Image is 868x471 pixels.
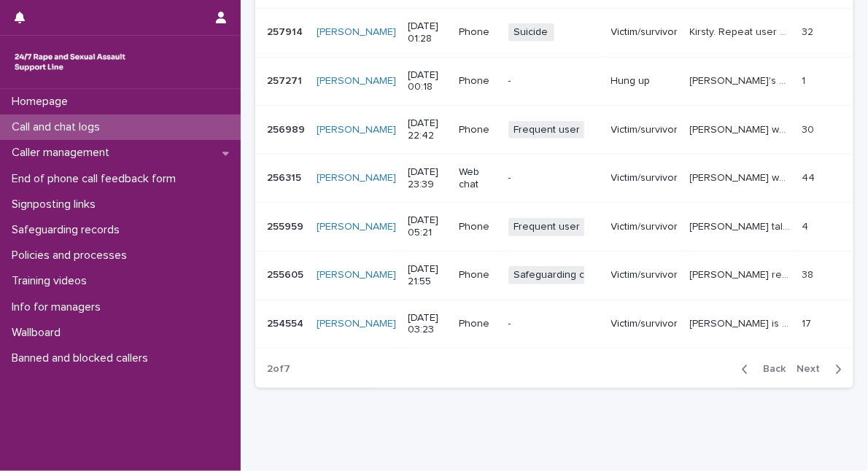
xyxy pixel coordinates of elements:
[508,318,600,330] p: -
[690,72,794,87] p: Caller's name is Kirsty
[690,121,794,136] p: Caller Kirsty was triggered by seeing a man today resembling her perpetrator and expressed wantin...
[611,221,678,233] p: Victim/survivor
[6,172,187,186] p: End of phone call feedback form
[408,69,447,94] p: [DATE] 00:18
[6,300,112,314] p: Info for managers
[6,146,121,160] p: Caller management
[317,318,396,330] a: [PERSON_NAME]
[408,214,447,239] p: [DATE] 05:21
[317,172,396,184] a: [PERSON_NAME]
[317,269,396,281] a: [PERSON_NAME]
[802,218,812,233] p: 4
[408,20,447,45] p: [DATE] 01:28
[802,169,818,184] p: 44
[791,363,853,376] button: Next
[508,121,586,139] span: Frequent user
[6,326,72,340] p: Wallboard
[267,218,306,233] p: 255959
[690,218,794,233] p: Kirsty talked about her CPTSD and what happened 6 years ago. HSW asked Kirsty if she had called a...
[508,218,586,236] span: Frequent user
[459,75,496,87] p: Phone
[267,315,306,330] p: 254554
[459,318,496,330] p: Phone
[802,72,809,87] p: 1
[6,120,112,134] p: Call and chat logs
[611,75,678,87] p: Hung up
[508,172,600,184] p: -
[267,121,308,136] p: 256989
[611,269,678,281] p: Victim/survivor
[802,315,815,330] p: 17
[6,274,98,288] p: Training videos
[459,124,496,136] p: Phone
[459,221,496,233] p: Phone
[255,352,302,388] p: 2 of 7
[508,23,554,42] span: Suicide
[408,263,447,288] p: [DATE] 21:55
[6,351,160,365] p: Banned and blocked callers
[317,75,396,87] a: [PERSON_NAME]
[267,72,305,87] p: 257271
[508,75,600,87] p: -
[317,26,396,39] a: [PERSON_NAME]
[267,266,306,281] p: 255605
[802,266,817,281] p: 38
[730,363,791,376] button: Back
[611,172,678,184] p: Victim/survivor
[6,95,80,109] p: Homepage
[690,169,794,184] p: Kirsty wanted some support to help her with the reporting a sexual violence incident to the polic...
[690,266,794,281] p: Kirsty reached out for support, said she had attempted to end her life earlier today and will try...
[408,166,447,191] p: [DATE] 23:39
[6,198,107,211] p: Signposting links
[317,221,396,233] a: [PERSON_NAME]
[317,124,396,136] a: [PERSON_NAME]
[611,124,678,136] p: Victim/survivor
[802,121,818,136] p: 30
[12,47,128,77] img: rhQMoQhaT3yELyF149Cw
[611,318,678,330] p: Victim/survivor
[267,23,306,39] p: 257914
[6,249,139,262] p: Policies and processes
[797,365,829,375] span: Next
[459,269,496,281] p: Phone
[408,312,447,337] p: [DATE] 03:23
[802,23,817,39] p: 32
[611,26,678,39] p: Victim/survivor
[408,117,447,142] p: [DATE] 22:42
[690,23,794,39] p: Kirsty. Repeat user 241328. Kirsty disclosed being groomed by a family friend. Explored feelings ...
[459,166,496,191] p: Web chat
[690,315,794,330] p: Caller Kirsty is a victim of SA, she is autistic and just got discharged from the hospital for a ...
[267,169,304,184] p: 256315
[459,26,496,39] p: Phone
[508,266,624,284] span: Safeguarding concern
[754,365,786,375] span: Back
[6,223,131,237] p: Safeguarding records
